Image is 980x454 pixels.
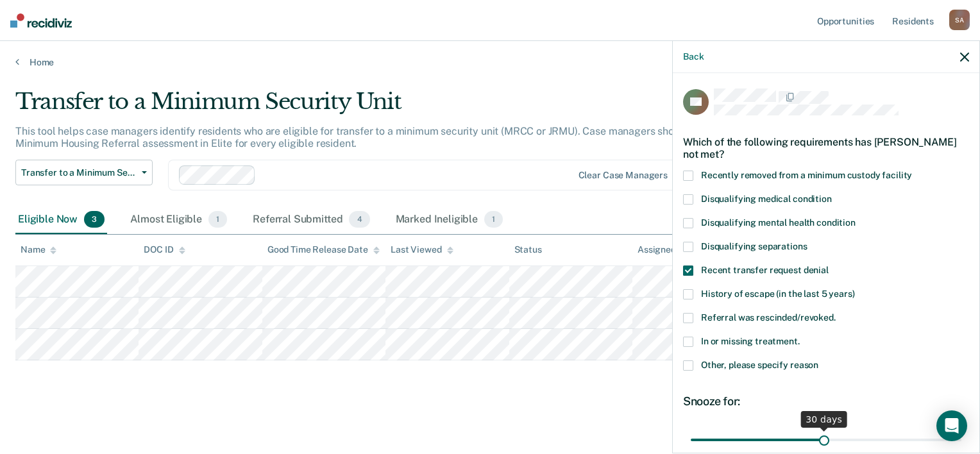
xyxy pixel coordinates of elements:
div: Good Time Release Date [267,244,380,255]
button: Back [683,51,704,62]
span: Recently removed from a minimum custody facility [701,170,912,180]
div: Assigned to [638,244,698,255]
div: Open Intercom Messenger [936,410,967,441]
span: Referral was rescinded/revoked. [701,312,836,323]
div: Transfer to a Minimum Security Unit [15,88,750,125]
span: History of escape (in the last 5 years) [701,289,855,299]
img: Recidiviz [10,13,72,28]
span: 1 [208,211,227,228]
div: 30 days [800,411,847,428]
div: S A [949,10,970,30]
div: DOC ID [144,244,185,255]
span: 4 [349,211,369,228]
span: Disqualifying separations [701,241,807,251]
div: Marked Ineligible [393,206,506,234]
span: Disqualifying medical condition [701,194,832,204]
div: Almost Eligible [128,206,230,234]
span: 3 [84,211,105,228]
span: Transfer to a Minimum Security Unit [21,167,137,178]
span: 1 [484,211,503,228]
div: Snooze for: [683,394,969,408]
div: Which of the following requirements has [PERSON_NAME] not met? [683,126,969,171]
span: Recent transfer request denial [701,265,829,275]
div: Name [21,244,56,255]
a: Home [15,56,965,68]
p: This tool helps case managers identify residents who are eligible for transfer to a minimum secur... [15,125,745,149]
div: Clear case managers [579,170,668,181]
div: Referral Submitted [250,206,372,234]
div: Eligible Now [15,206,107,234]
div: Last Viewed [391,244,453,255]
div: Status [514,244,542,255]
span: In or missing treatment. [701,336,800,346]
span: Other, please specify reason [701,360,818,370]
span: Disqualifying mental health condition [701,217,856,228]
